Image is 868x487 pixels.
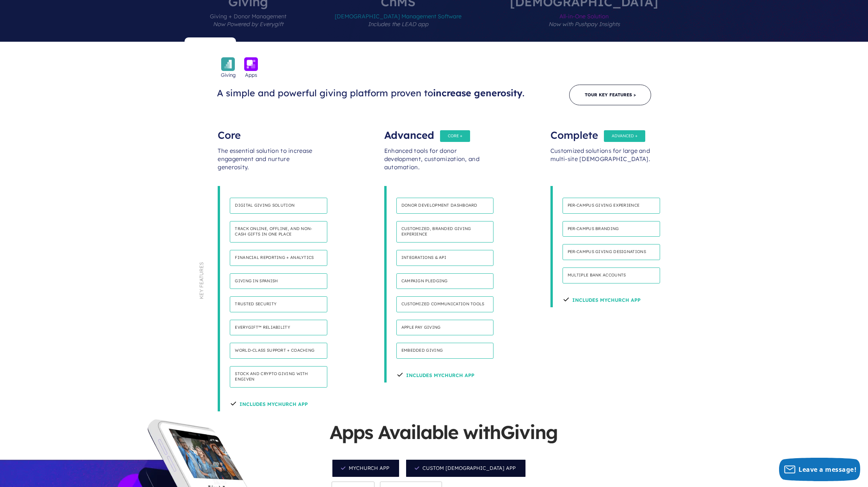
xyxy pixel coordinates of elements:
[569,85,651,105] a: Tour Key Features >
[563,244,660,260] h4: Per-campus giving designations
[799,465,856,474] span: Leave a message!
[563,267,660,283] h4: Multiple bank accounts
[384,139,484,186] div: Enhanced tools for donor development, customization, and automation.
[563,291,641,307] h4: Includes Mychurch App
[221,57,235,71] img: icon_giving-bckgrnd-600x600-1.png
[332,459,400,477] span: MyChurch App
[550,124,650,139] div: Complete
[405,459,526,477] span: Custom [DEMOGRAPHIC_DATA] App
[230,320,327,336] h4: Everygift™ Reliability
[510,8,658,42] span: All-in-One Solution
[501,420,557,444] span: Giving
[779,458,860,481] button: Leave a message!
[230,250,327,266] h4: Financial reporting + analytics
[221,71,236,79] span: Giving
[210,8,286,42] span: Giving + Donor Management
[550,139,650,186] div: Customized solutions for large and multi-site [DEMOGRAPHIC_DATA].
[548,21,620,28] em: Now with Pushpay Insights
[230,273,327,289] h4: Giving in Spanish
[217,87,532,99] h3: A simple and powerful giving platform proven to .
[396,250,494,266] h4: Integrations & API
[368,21,428,28] em: Includes the LEAD app
[230,395,308,411] h4: Includes MyChurch App
[396,198,494,214] h4: Donor development dashboard
[384,124,484,139] div: Advanced
[396,366,474,383] h4: Includes Mychurch App
[563,198,660,214] h4: Per-Campus giving experience
[396,320,494,336] h4: Apple Pay Giving
[330,419,564,457] h5: Apps Available with
[433,87,522,99] span: increase generosity
[244,57,258,71] img: icon_apps-bckgrnd-600x600-1.png
[230,221,327,243] h4: Track online, offline, and non-cash gifts in one place
[396,273,494,289] h4: Campaign pledging
[213,21,283,28] em: Now Powered by Everygift
[230,198,327,214] h4: Digital giving solution
[396,221,494,243] h4: Customized, branded giving experience
[230,296,327,312] h4: Trusted security
[230,366,327,388] h4: Stock and Crypto Giving with Engiven
[396,296,494,312] h4: Customized communication tools
[335,8,462,42] span: [DEMOGRAPHIC_DATA] Management Software
[218,124,318,139] div: Core
[230,343,327,359] h4: World-class support + coaching
[563,221,660,237] h4: Per-campus branding
[218,139,318,186] div: The essential solution to increase engagement and nurture generosity.
[245,71,257,79] span: Apps
[396,343,494,359] h4: Embedded Giving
